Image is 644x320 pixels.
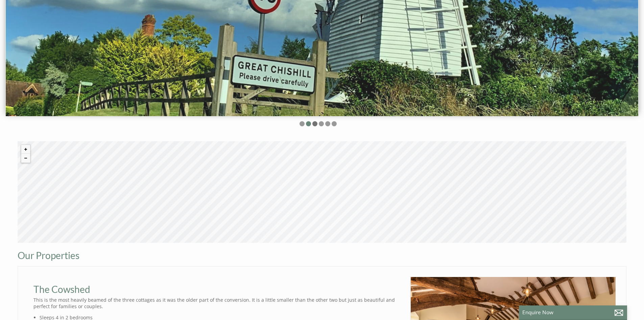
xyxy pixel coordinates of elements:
canvas: Map [18,141,626,243]
button: Zoom out [21,154,30,163]
a: The Cowshed [33,283,90,295]
p: Enquire Now [522,309,624,316]
button: Zoom in [21,145,30,154]
h1: Our Properties [18,250,413,261]
p: This is the most heavily beamed of the three cottages as it was the older part of the conversion.... [33,297,405,310]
